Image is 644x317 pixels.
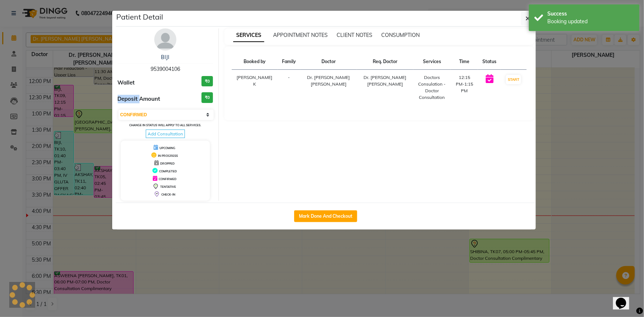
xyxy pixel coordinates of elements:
[159,177,176,181] span: CONFIRMED
[118,79,135,87] span: Wallet
[202,76,213,87] h3: ₹0
[117,11,163,23] h5: Patient Detail
[300,54,357,70] th: Doctor
[337,32,372,38] span: CLIENT NOTES
[232,54,278,70] th: Booked by
[547,10,634,18] div: Success
[159,146,175,150] span: UPCOMING
[478,54,501,70] th: Status
[547,18,634,25] div: Booking updated
[381,32,420,38] span: CONSUMPTION
[307,75,350,87] span: Dr. [PERSON_NAME] [PERSON_NAME]
[418,74,446,101] div: Doctors Consulation - Doctor Consultation
[118,95,161,103] span: Deposit Amount
[451,70,478,106] td: 12:15 PM-1:15 PM
[278,70,300,106] td: -
[278,54,300,70] th: Family
[364,75,407,87] span: Dr. [PERSON_NAME] [PERSON_NAME]
[161,54,169,61] a: BIJI
[146,130,185,138] span: Add Consultation
[613,287,637,310] iframe: chat widget
[161,193,175,196] span: CHECK-IN
[160,185,176,189] span: TENTATIVE
[273,32,328,38] span: APPOINTMENT NOTES
[129,123,201,127] small: Change in status will apply to all services.
[154,28,176,51] img: avatar
[232,70,278,106] td: [PERSON_NAME] K
[233,29,264,42] span: SERVICES
[506,75,521,84] button: START
[159,169,177,173] span: COMPLETED
[413,54,451,70] th: Services
[158,154,178,158] span: IN PROGRESS
[357,54,413,70] th: Req. Doctor
[151,66,180,72] span: 9539004106
[160,162,175,165] span: DROPPED
[294,210,357,222] button: Mark Done And Checkout
[451,54,478,70] th: Time
[202,92,213,103] h3: ₹0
